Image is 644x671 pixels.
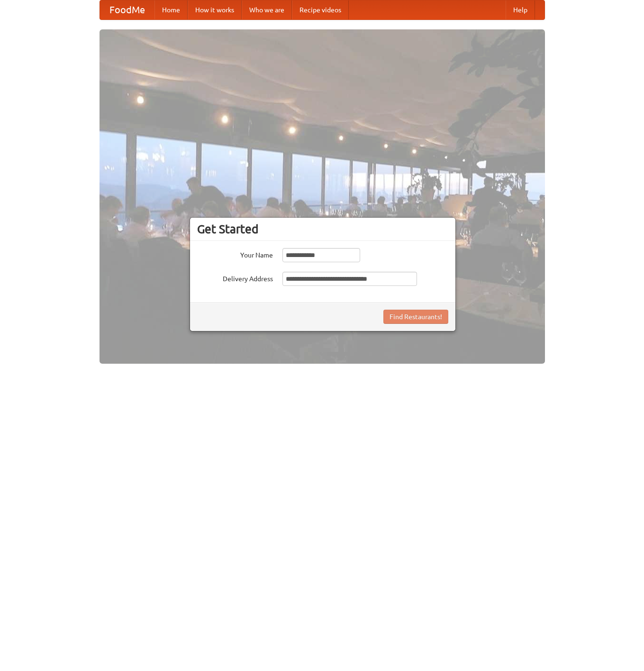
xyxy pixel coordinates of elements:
[242,0,292,19] a: Who we are
[197,272,273,284] label: Delivery Address
[197,222,448,236] h3: Get Started
[292,0,349,19] a: Recipe videos
[506,0,535,19] a: Help
[197,248,273,260] label: Your Name
[188,0,242,19] a: How it works
[100,0,154,19] a: FoodMe
[383,310,448,324] button: Find Restaurants!
[154,0,188,19] a: Home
